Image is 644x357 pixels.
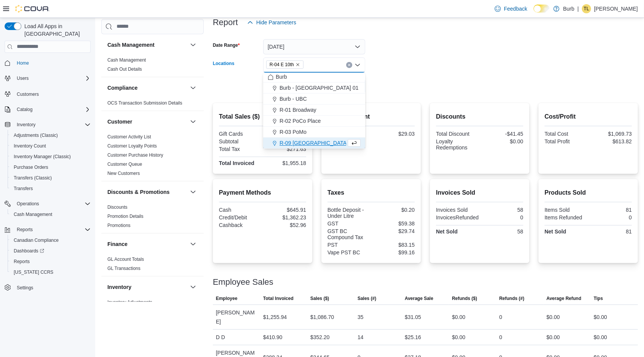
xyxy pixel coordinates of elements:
div: 81 [590,228,632,235]
span: [US_STATE] CCRS [14,269,53,275]
button: Customers [2,88,94,99]
button: Close list of options [355,62,361,68]
span: Settings [17,285,33,291]
a: Feedback [492,1,530,16]
button: Inventory Count [8,141,94,151]
a: Inventory Adjustments [107,300,152,305]
span: Canadian Compliance [11,236,91,245]
button: Transfers [8,183,94,194]
div: PST [328,242,370,248]
a: GL Transactions [107,266,141,271]
h3: Report [213,18,238,27]
a: Customer Loyalty Points [107,143,157,149]
span: Cash Management [11,210,91,219]
button: Burb [263,71,365,83]
div: $645.91 [264,207,306,213]
span: GL Transactions [107,265,141,271]
a: [US_STATE] CCRS [11,268,56,277]
span: Employee [216,295,238,301]
span: TL [584,4,589,13]
a: Cash Out Details [107,67,142,72]
button: Reports [8,256,94,267]
div: Cashback [219,222,261,228]
div: $0.00 [594,333,607,342]
div: $0.00 [547,313,560,322]
span: Discounts [107,204,128,210]
span: Refunds ($) [452,295,477,301]
button: Inventory [107,283,187,291]
div: 35 [358,313,364,322]
div: Discounts & Promotions [101,203,204,233]
span: Inventory Adjustments [107,299,152,305]
span: Sales ($) [310,295,329,301]
div: [PERSON_NAME] [213,305,260,329]
span: Home [14,58,91,68]
span: Reports [14,225,91,234]
span: Users [14,74,91,83]
button: Canadian Compliance [8,235,94,246]
span: R-09 [GEOGRAPHIC_DATA] [280,139,348,147]
span: Reports [17,227,33,233]
h3: Compliance [107,84,137,92]
div: $25.16 [405,333,421,342]
div: T Lee [582,4,591,13]
a: Reports [11,257,33,266]
div: $1,955.18 [264,160,306,166]
span: Customer Queue [107,161,142,167]
span: Customers [17,91,39,97]
h2: Average Spent [328,112,415,121]
button: Reports [2,224,94,235]
span: Customer Activity List [107,134,151,140]
span: Burb - [GEOGRAPHIC_DATA] 01 [280,84,358,92]
div: $0.00 [547,333,560,342]
span: Reports [11,257,91,266]
button: Inventory [14,120,38,129]
span: Customer Loyalty Points [107,143,157,149]
button: Discounts & Promotions [107,188,187,196]
button: Cash Management [189,40,198,49]
div: $99.16 [372,249,415,255]
img: Cova [15,5,50,13]
p: Burb [563,4,575,13]
div: Total Cost [545,131,587,137]
button: Transfers (Classic) [8,173,94,183]
span: Operations [14,199,91,208]
span: Customers [14,89,91,98]
div: 0 [499,313,502,322]
button: Users [2,73,94,84]
button: Customer [189,117,198,126]
span: Reports [14,259,30,265]
button: Finance [189,240,198,249]
div: $410.90 [263,333,283,342]
button: Users [14,74,32,83]
span: R-03 PoMo [280,128,307,136]
button: Inventory Manager (Classic) [8,151,94,162]
div: $271.63 [264,146,306,152]
div: $1,362.23 [264,214,306,221]
div: Credit/Debit [219,214,261,221]
div: 58 [481,228,523,235]
span: Average Refund [547,295,582,301]
button: Purchase Orders [8,162,94,173]
button: Home [2,57,94,68]
div: D D [213,330,260,345]
span: Home [17,60,29,66]
div: 0 [482,214,523,221]
span: Purchase Orders [11,163,91,172]
a: Transfers (Classic) [11,173,55,182]
div: $613.82 [590,138,632,144]
div: Compliance [101,98,204,111]
a: Inventory Manager (Classic) [11,152,74,161]
span: Tips [594,295,603,301]
span: Adjustments (Classic) [14,132,58,138]
div: $83.15 [372,242,415,248]
span: Inventory Manager (Classic) [11,152,91,161]
a: Cash Management [11,210,55,219]
h2: Total Sales ($) [219,112,306,121]
div: $0.00 [452,313,465,322]
span: Dashboards [11,246,91,255]
button: [US_STATE] CCRS [8,267,94,278]
a: Discounts [107,205,128,210]
span: Burb [276,73,287,81]
a: Canadian Compliance [11,236,62,245]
